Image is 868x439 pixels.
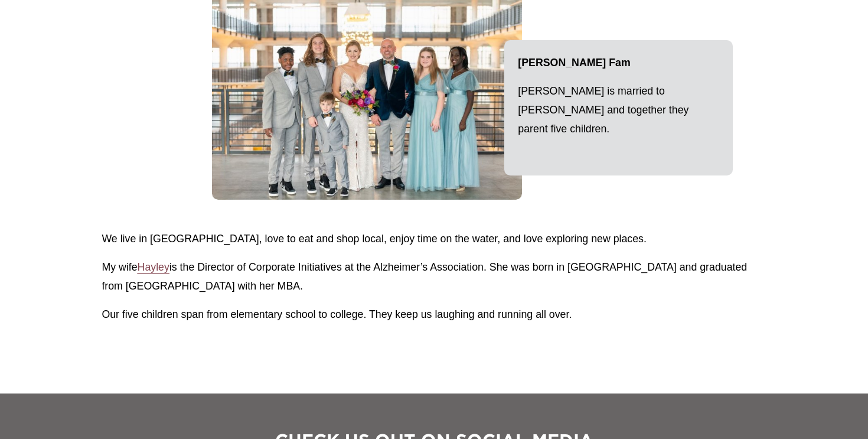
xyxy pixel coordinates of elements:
p: We live in [GEOGRAPHIC_DATA], love to eat and shop local, enjoy time on the water, and love explo... [102,230,766,249]
p: [PERSON_NAME] is married to [PERSON_NAME] and together they parent five children. [518,82,719,139]
strong: [PERSON_NAME] Fam [518,57,630,69]
p: My wife is the Director of Corporate Initiatives at the Alzheimer’s Association. She was born in ... [102,258,766,296]
a: Hayley [138,261,169,273]
p: Our five children span from elementary school to college. They keep us laughing and running all o... [102,305,766,324]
